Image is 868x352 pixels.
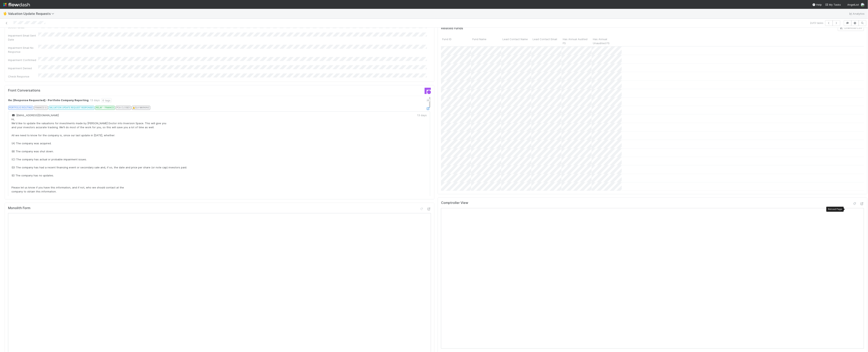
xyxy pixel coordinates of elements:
[11,114,59,117] span: [EMAIL_ADDRESS][DOMAIN_NAME]
[849,11,865,16] a: Analytics
[8,89,216,93] h5: Front Conversations
[8,98,89,103] strong: Re: [Response Requested] - Portfolio Company Reporting
[441,201,468,205] h5: Comptroller View
[562,36,592,46] div: Has Annual Audited FS
[838,25,864,31] button: Download CSV
[417,113,427,117] div: 13 days
[101,98,111,103] div: 6 tags
[8,58,38,62] div: Impairment Confirmed
[8,46,38,54] div: Impairment Email No Response
[861,3,865,7] img: avatar_b6a6ccf4-6160-40f7-90da-56c3221167ae.png
[471,36,501,46] div: Fund Name
[132,106,150,110] div: ⚠️ SLA WARNING
[116,106,131,110] div: PCA CLOSED
[3,12,7,15] span: 🖖
[825,3,841,7] a: My Tasks
[8,34,38,42] div: Impairment Email Sent Date
[425,88,431,94] img: front-logo-b4b721b83371efbadf0a.svg
[3,1,30,8] img: logo-inverted-e16ddd16eac7371096b0.svg
[95,106,115,110] div: RELAY - FINANCE
[8,66,38,70] div: Impairment Denied
[592,36,622,46] div: Has Annual Unaudited FS
[8,74,38,78] div: Check Response
[11,117,187,278] div: Hi, We'd like to update the valuations for investments made by [PERSON_NAME] Doctor into Inversio...
[8,206,30,210] h5: Monolith Form
[848,3,859,6] span: AngelList
[90,98,100,103] div: 13 days
[8,12,56,16] span: Valuation Update Requests
[441,36,471,46] div: Fund ID
[825,3,841,6] span: My Tasks
[8,106,33,110] div: PORTFOLIO ROUTING
[810,21,824,25] span: 2 of 3 tasks
[501,36,531,46] div: Lead Contact Name
[34,106,48,110] div: FINANCE IU
[441,26,463,30] h5: Related Funds
[49,106,94,110] div: VALUATION UPDATE REQUEST RESPONSES
[812,3,822,7] div: Help
[531,36,562,46] div: Lead Contact Email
